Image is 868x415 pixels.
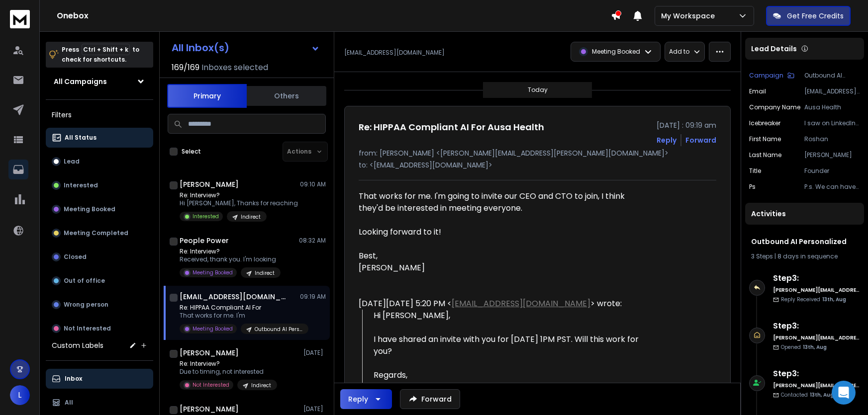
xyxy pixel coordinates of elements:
[180,404,239,414] h1: [PERSON_NAME]
[64,205,115,213] p: Meeting Booked
[773,382,860,389] h6: [PERSON_NAME][EMAIL_ADDRESS][PERSON_NAME][DOMAIN_NAME]
[46,271,153,291] button: Out of office
[359,120,544,134] h1: Re: HIPPAA Compliant AI For Ausa Health
[167,84,247,108] button: Primary
[251,382,271,389] p: Indirect
[64,253,87,261] p: Closed
[804,103,860,111] p: Ausa Health
[751,237,858,247] h1: Outbound AI Personalized
[180,179,239,189] h1: [PERSON_NAME]
[751,252,858,260] div: |
[749,87,766,95] p: Email
[172,43,229,53] h1: All Inbox(s)
[773,368,860,380] h6: Step 3 :
[773,286,860,294] h6: [PERSON_NAME][EMAIL_ADDRESS][PERSON_NAME][DOMAIN_NAME]
[452,298,590,309] a: [EMAIL_ADDRESS][DOMAIN_NAME]
[348,394,368,404] div: Reply
[65,399,73,407] p: All
[64,158,80,166] p: Lead
[749,72,783,80] p: Campaign
[193,325,233,332] p: Meeting Booked
[54,77,107,86] h1: All Campaigns
[803,343,827,351] span: 13th, Aug
[10,385,30,405] button: L
[65,375,82,383] p: Inbox
[804,151,860,159] p: [PERSON_NAME]
[193,269,233,276] p: Meeting Booked
[300,293,326,301] p: 09:19 AM
[241,213,261,221] p: Indirect
[773,272,860,284] h6: Step 3 :
[193,213,219,220] p: Interested
[781,343,827,351] p: Opened
[46,175,153,195] button: Interested
[180,304,299,312] p: Re: HIPPAA Compliant AI For
[65,134,96,142] p: All Status
[804,119,860,127] p: I saw on LinkedIn that you're leading the charge at Ausa Health with your innovative approach to ...
[528,86,548,94] p: Today
[180,248,281,255] p: Re: Interview?
[64,277,105,285] p: Out of office
[669,48,689,56] p: Add to
[344,49,445,57] p: [EMAIL_ADDRESS][DOMAIN_NAME]
[777,252,838,260] span: 8 days in sequence
[359,298,649,310] div: [DATE][DATE] 5:20 PM < > wrote:
[303,405,326,413] p: [DATE]
[46,295,153,315] button: Wrong person
[52,340,103,350] h3: Custom Labels
[46,128,153,148] button: All Status
[180,368,277,376] p: Due to timing, not interested
[64,325,111,332] p: Not Interested
[180,292,289,302] h1: [EMAIL_ADDRESS][DOMAIN_NAME]
[400,389,460,409] button: Forward
[804,72,860,80] p: Outbound AI Personalized
[781,391,834,399] p: Contacted
[832,381,856,405] div: Open Intercom Messenger
[340,389,392,409] button: Reply
[661,11,719,21] p: My Workspace
[46,108,153,122] h3: Filters
[749,151,781,159] p: Last Name
[46,199,153,219] button: Meeting Booked
[180,312,299,320] p: That works for me. I'm
[164,38,328,58] button: All Inbox(s)
[180,236,229,246] h1: People Power
[804,183,860,191] p: P.s. We can have our AI connect with virtually every EMR and EHR. Feel free to respond with Prar'...
[773,320,860,332] h6: Step 3 :
[374,310,649,393] div: Hi [PERSON_NAME], I have shared an invite with you for [DATE] 1PM PST. Will this work for you? Re...
[773,334,860,341] h6: [PERSON_NAME][EMAIL_ADDRESS][PERSON_NAME][DOMAIN_NAME]
[787,11,844,21] p: Get Free Credits
[822,296,846,303] span: 13th, Aug
[749,72,794,80] button: Campaign
[180,191,298,199] p: Re: Interview?
[781,296,846,303] p: Reply Received
[745,203,864,225] div: Activities
[749,119,780,127] p: icebreaker
[180,199,298,207] p: Hi [PERSON_NAME], Thanks for reaching
[766,6,851,26] button: Get Free Credits
[46,319,153,338] button: Not Interested
[46,393,153,413] button: All
[46,152,153,171] button: Lead
[64,229,128,237] p: Meeting Completed
[46,72,153,91] button: All Campaigns
[804,87,860,95] p: [EMAIL_ADDRESS][DOMAIN_NAME]
[46,223,153,243] button: Meeting Completed
[247,85,326,107] button: Others
[255,326,302,333] p: Outbound AI Personalized
[810,391,834,399] span: 13th, Aug
[751,44,797,54] p: Lead Details
[749,103,800,111] p: Company Name
[303,349,326,357] p: [DATE]
[299,237,326,245] p: 08:32 AM
[82,44,130,55] span: Ctrl + Shift + k
[749,183,756,191] p: ps
[592,48,640,56] p: Meeting Booked
[804,135,860,143] p: Roshan
[172,62,199,74] span: 169 / 169
[804,167,860,175] p: Founder
[182,148,201,156] label: Select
